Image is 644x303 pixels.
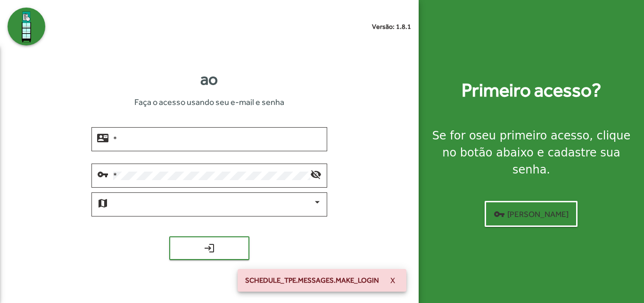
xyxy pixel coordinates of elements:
strong: seu primeiro acesso [476,129,590,142]
span: Faça o acesso usando seu e-mail e senha [134,95,284,108]
strong: Primeiro acesso? [462,76,601,104]
strong: ao [200,67,218,92]
button: [PERSON_NAME] [485,201,578,227]
mat-icon: map [97,197,108,208]
span: [PERSON_NAME] [494,206,569,223]
div: Se for o , clique no botão abaixo e cadastre sua senha. [430,127,633,178]
mat-icon: visibility_off [310,168,322,180]
mat-icon: login [204,242,215,254]
mat-icon: vpn_key [97,168,108,180]
mat-icon: contact_mail [97,132,108,143]
mat-icon: vpn_key [494,208,505,220]
span: SCHEDULE_TPE.MESSAGES.MAKE_LOGIN [245,276,379,285]
img: Logo Gerente [8,8,45,45]
button: X [383,272,403,289]
small: Versão: 1.8.1 [372,22,411,32]
span: X [390,272,395,289]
